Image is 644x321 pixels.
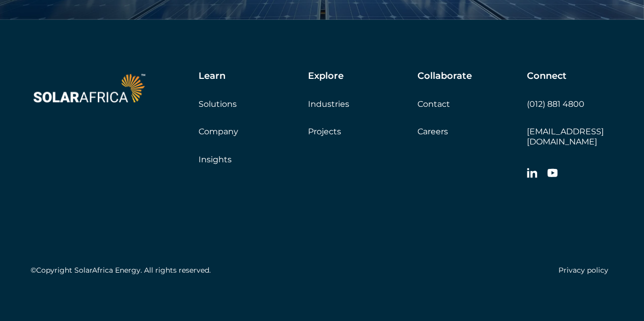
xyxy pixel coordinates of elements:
a: (012) 881 4800 [527,99,584,109]
a: Contact [417,99,450,109]
h5: ©Copyright SolarAfrica Energy. All rights reserved. [31,266,211,275]
a: Projects [308,127,341,136]
a: Industries [308,99,349,109]
a: Solutions [199,99,237,109]
h5: Connect [527,71,567,82]
h5: Collaborate [417,71,472,82]
a: Company [199,127,238,136]
a: Careers [417,127,448,136]
a: [EMAIL_ADDRESS][DOMAIN_NAME] [527,127,604,146]
a: Insights [199,155,232,164]
h5: Explore [308,71,344,82]
h5: Learn [199,71,226,82]
a: Privacy policy [558,266,608,275]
